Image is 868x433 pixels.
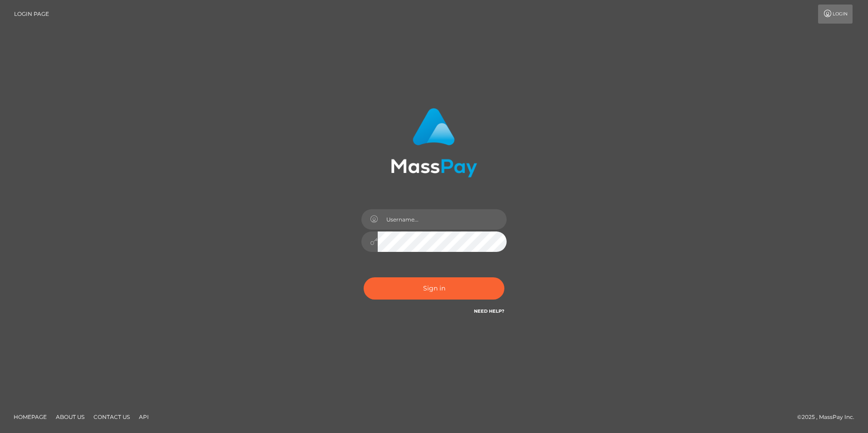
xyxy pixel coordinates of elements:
a: About Us [52,410,88,424]
a: Login Page [14,5,49,24]
a: Contact Us [90,410,133,424]
a: Homepage [10,410,50,424]
input: Username... [378,209,507,230]
button: Sign in [364,277,504,300]
div: © 2025 , MassPay Inc. [797,412,861,422]
a: API [135,410,153,424]
img: MassPay Login [391,108,477,177]
a: Login [818,5,853,24]
a: Need Help? [474,308,504,314]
